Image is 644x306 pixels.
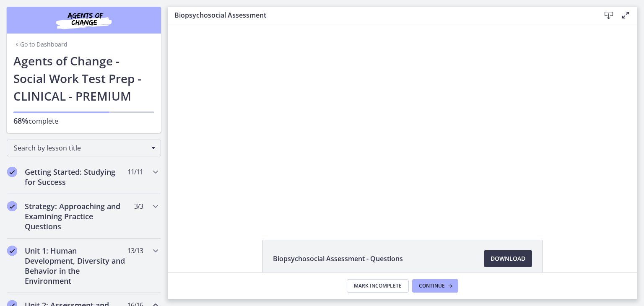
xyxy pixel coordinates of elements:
[174,10,587,20] h3: Biopsychosocial Assessment
[412,279,458,293] button: Continue
[25,246,127,286] h2: Unit 1: Human Development, Diversity and Behavior in the Environment
[25,201,127,231] h2: Strategy: Approaching and Examining Practice Questions
[134,201,143,211] span: 3 / 3
[13,116,29,126] span: 68%
[127,246,143,256] span: 13 / 13
[7,167,17,177] i: Completed
[25,167,127,187] h2: Getting Started: Studying for Success
[13,40,68,49] a: Go to Dashboard
[347,279,409,293] button: Mark Incomplete
[7,201,17,211] i: Completed
[273,254,403,264] span: Biopsychosocial Assessment - Questions
[34,10,134,30] img: Agents of Change
[127,167,143,177] span: 11 / 11
[13,116,154,126] p: complete
[491,254,525,264] span: Download
[419,283,445,289] span: Continue
[13,52,154,105] h1: Agents of Change - Social Work Test Prep - CLINICAL - PREMIUM
[168,24,637,220] iframe: Video Lesson
[14,143,147,153] span: Search by lesson title
[354,283,402,289] span: Mark Incomplete
[7,246,17,256] i: Completed
[7,140,161,156] div: Search by lesson title
[484,250,532,267] a: Download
